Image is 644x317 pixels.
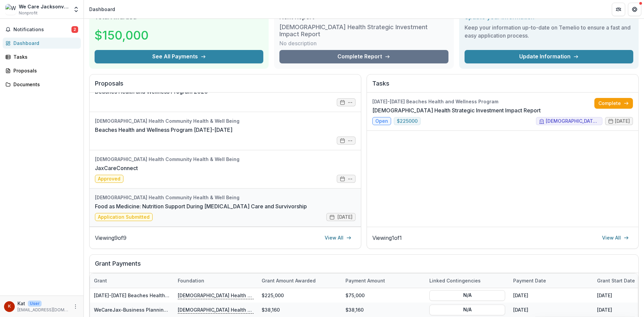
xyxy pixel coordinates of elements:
button: Open entity switcher [71,3,81,16]
div: Foundation [174,277,208,284]
p: Kat [17,300,25,307]
div: Grant amount awarded [258,273,341,288]
div: Payment Amount [341,277,389,284]
a: Complete Report [279,50,448,63]
div: $75,000 [341,288,425,303]
div: Payment date [509,277,550,284]
button: N/A [429,304,505,315]
div: Grant start date [593,277,639,284]
img: We Care Jacksonville, Inc. [5,4,16,15]
div: Foundation [174,273,258,288]
h3: $150,000 [95,26,149,44]
div: $38,160 [341,303,425,317]
button: Partners [612,3,625,16]
h3: Keep your information up-to-date on Temelio to ensure a fast and easy application process. [465,23,633,40]
h2: Tasks [372,80,633,93]
button: Notifications2 [3,24,81,35]
a: WeCareJax-Business Planning Costs-1 [94,307,186,313]
a: View All [598,232,633,243]
a: JaxCareConnect [95,164,138,172]
div: $38,160 [258,303,341,317]
div: Payment date [509,273,593,288]
nav: breadcrumb [87,4,118,14]
div: We Care Jacksonville, Inc. [19,3,69,10]
p: User [28,301,42,307]
div: Linked Contingencies [425,273,509,288]
h2: Grant Payments [95,260,633,273]
a: Complete [594,98,633,109]
div: Grant amount awarded [258,277,320,284]
span: Notifications [13,27,71,33]
a: Proposals [3,65,81,76]
div: Proposals [13,67,75,74]
h2: Proposals [95,80,356,93]
a: Documents [3,79,81,90]
h3: [DEMOGRAPHIC_DATA] Health Strategic Investment Impact Report [279,23,448,38]
div: Tasks [13,53,75,60]
div: [DATE] [509,303,593,317]
div: Payment Amount [341,273,425,288]
a: View All [321,232,356,243]
span: 2 [71,26,78,33]
p: No description [279,39,317,47]
div: Dashboard [89,6,115,13]
a: [DEMOGRAPHIC_DATA] Health Strategic Investment Impact Report [372,106,541,114]
div: Kat [8,304,11,309]
a: Tasks [3,51,81,62]
div: $225,000 [258,288,341,303]
button: See All Payments [95,50,263,63]
div: Linked Contingencies [425,277,485,284]
span: Nonprofit [19,10,38,16]
div: [DATE] [509,288,593,303]
a: Beaches Health and Wellness Program 2020 [95,88,208,96]
a: [DATE]-[DATE] Beaches Health and Wellness Program [94,293,219,298]
button: More [71,303,79,311]
p: [DEMOGRAPHIC_DATA] Health Community Health & Well Being [178,292,254,299]
p: [EMAIL_ADDRESS][DOMAIN_NAME] [17,307,69,313]
button: Get Help [628,3,641,16]
div: Grant [90,277,111,284]
a: Beaches Health and Wellness Program [DATE]-[DATE] [95,126,232,134]
div: Documents [13,81,75,88]
button: N/A [429,290,505,301]
a: Update Information [465,50,633,63]
div: Grant [90,273,174,288]
a: Dashboard [3,38,81,49]
a: Food as Medicine: Nutrition Support During [MEDICAL_DATA] Care and Survivorship [95,202,307,210]
p: [DEMOGRAPHIC_DATA] Health Community Health & Well Being [178,306,254,313]
p: Viewing 1 of 1 [372,234,402,242]
p: Viewing 9 of 9 [95,234,126,242]
div: Dashboard [13,40,75,47]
